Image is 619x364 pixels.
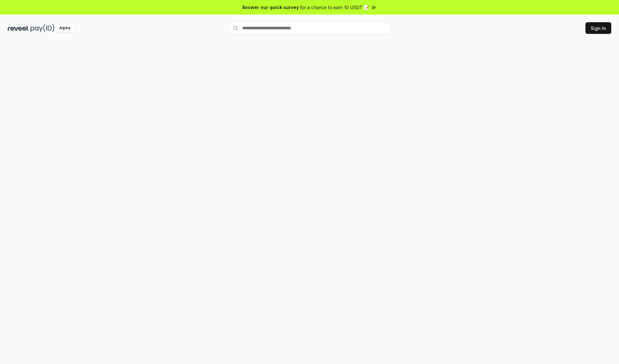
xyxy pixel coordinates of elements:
img: reveel_dark [8,24,29,32]
div: Alpha [56,24,74,32]
span: for a chance to earn 10 USDT 📝 [300,4,369,11]
span: Answer our quick survey [242,4,299,11]
img: pay_id [31,24,54,32]
button: Sign In [585,22,611,34]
